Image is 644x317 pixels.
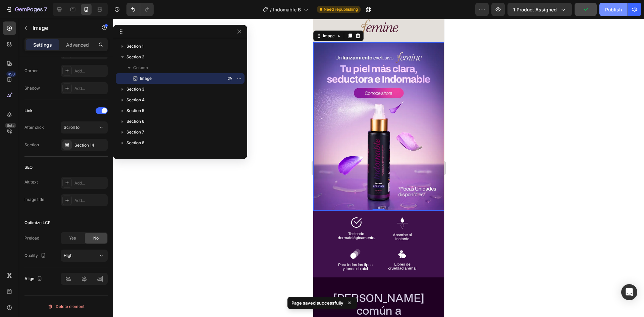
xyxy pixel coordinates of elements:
span: Section 9 [126,150,145,157]
span: Section 7 [126,129,144,136]
div: Optimize LCP [24,220,51,226]
iframe: Design area [313,19,444,317]
span: Section 8 [126,140,145,146]
div: Preload [24,235,39,241]
p: Page saved successfully [291,300,343,306]
span: Image [140,75,152,82]
div: Delete element [48,303,85,311]
div: Section [24,142,39,148]
span: High [64,253,72,258]
div: Open Intercom Messenger [621,284,637,300]
div: Alt text [24,179,38,185]
div: Add... [74,86,106,92]
div: Publish [605,6,622,13]
span: / [270,6,272,13]
div: Link [24,108,33,114]
span: Section 5 [126,107,144,114]
div: Shadow [24,85,40,91]
button: Delete element [24,301,108,312]
span: Section 1 [126,43,144,50]
button: 1 product assigned [507,3,572,16]
div: Add... [74,180,106,186]
button: High [61,250,108,262]
strong: indomable [46,297,104,312]
span: Column [133,64,148,71]
button: Scroll to [61,121,108,134]
span: Section 4 [126,97,145,103]
div: Add... [74,68,106,74]
div: SEO [24,164,33,170]
div: 450 [6,71,16,77]
button: 7 [3,3,50,16]
div: After click [24,124,44,130]
h2: [PERSON_NAME] común a piel [7,272,124,312]
div: Beta [5,123,16,128]
span: Section 6 [126,118,145,125]
span: 1 product assigned [513,6,557,13]
div: Section 14 [74,142,106,148]
p: 7 [44,5,47,13]
div: Add... [74,198,106,204]
div: Corner [24,68,38,74]
p: Image [33,24,90,32]
div: Undo/Redo [126,3,154,16]
span: No [93,235,99,241]
p: Settings [33,41,52,48]
span: Section 2 [126,54,144,60]
div: Align [24,274,44,283]
button: Publish [599,3,628,16]
span: Need republishing [324,6,358,12]
p: Advanced [66,41,89,48]
span: Section 3 [126,86,145,93]
span: Scroll to [64,125,79,130]
div: Quality [24,251,47,260]
div: Image title [24,197,44,203]
span: Indomable B [273,6,301,13]
span: Yes [69,235,76,241]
